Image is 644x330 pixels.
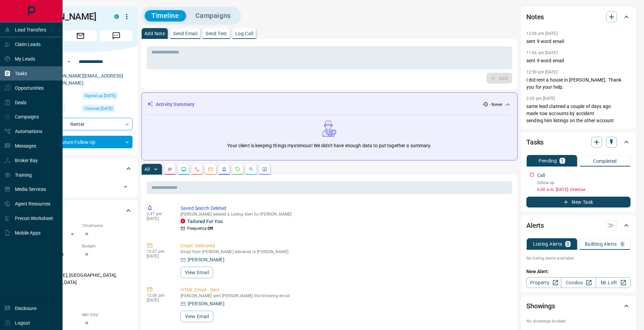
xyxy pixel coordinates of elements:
[64,30,97,41] span: Email
[181,249,509,254] p: Email from [PERSON_NAME] delivered to [PERSON_NAME]
[114,14,119,19] div: condos.ca
[28,136,133,148] div: Future Follow Up
[585,242,617,246] p: Building Alerts
[181,212,509,217] p: [PERSON_NAME] deleted a Listing Alert for [PERSON_NAME]
[147,293,170,298] p: 12:06 pm
[526,9,630,25] div: Notes
[82,105,133,114] div: Mon Dec 11 2023
[567,242,569,246] p: 0
[167,167,173,172] svg: Notes
[181,219,185,223] div: property.ca
[221,167,227,172] svg: Listing Alerts
[28,270,133,288] p: [PERSON_NAME], [GEOGRAPHIC_DATA], [GEOGRAPHIC_DATA]
[194,167,200,172] svg: Calls
[490,102,502,108] p: - Never
[181,311,213,322] button: View Email
[561,158,564,163] p: 1
[181,242,509,249] p: Email - Delivered
[82,312,133,318] p: Min Size:
[526,57,630,64] p: sent 9 word email
[82,92,133,102] div: Thu Dec 07 2023
[28,118,133,130] div: Renter
[121,182,130,192] button: Open
[28,11,104,22] h1: [PERSON_NAME]
[85,105,113,112] span: Claimed [DATE]
[181,267,213,278] button: View Email
[28,202,133,219] div: Criteria
[208,226,213,231] strong: Off
[28,160,133,177] div: Tags
[100,30,133,41] span: Message
[526,96,555,101] p: 2:05 pm [DATE]
[47,73,123,86] a: [PERSON_NAME][EMAIL_ADDRESS][DOMAIN_NAME]
[526,318,630,324] p: No showings booked
[227,142,431,149] p: Your client is keeping things mysterious! We didn't have enough data to put together a summary.
[526,70,557,74] p: 12:59 pm [DATE]
[526,137,544,148] h2: Tasks
[188,300,224,307] p: [PERSON_NAME]
[65,58,73,66] button: Open
[596,277,630,288] a: Mr.Loft
[147,98,512,111] div: Activity Summary- Never
[526,277,561,288] a: Property
[147,254,170,259] p: [DATE]
[181,205,509,212] p: Saved Search Deleted
[248,167,254,172] svg: Opportunities
[526,134,630,150] div: Tasks
[533,242,563,246] p: Listing Alerts
[526,255,630,261] p: No listing alerts available
[181,293,509,298] p: [PERSON_NAME] sent [PERSON_NAME] the following email
[144,167,150,172] p: All
[187,219,223,224] a: Tailored For You
[181,286,509,293] p: HTML Email - Sent
[262,167,267,172] svg: Agent Actions
[526,31,557,36] p: 12:06 pm [DATE]
[206,31,227,36] p: Send Text
[526,12,544,22] h2: Notes
[537,172,545,179] p: Call
[526,50,557,55] p: 11:06 am [DATE]
[526,220,544,231] h2: Alerts
[145,10,186,21] button: Timeline
[235,31,253,36] p: Log Call
[526,103,630,124] p: same lead claimed a couple of days ago made tow accounts by accident sending him listings on the ...
[188,256,224,263] p: [PERSON_NAME]
[147,249,170,254] p: 12:07 pm
[147,298,170,303] p: [DATE]
[173,31,197,36] p: Send Email
[526,76,630,91] p: I did rent a house in [PERSON_NAME]. Thank you for your help.
[539,158,557,163] p: Pending
[526,38,630,45] p: sent 9 word email
[156,101,194,108] p: Activity Summary
[28,291,133,298] p: Motivation:
[537,180,630,186] p: follow up
[28,264,133,270] p: Areas Searched:
[235,167,240,172] svg: Requests
[189,10,238,21] button: Campaigns
[147,212,170,216] p: 2:47 pm
[537,186,630,193] p: 6:00 a.m. [DATE] - Overdue
[147,216,170,221] p: [DATE]
[85,92,116,99] span: Signed up [DATE]
[181,167,186,172] svg: Lead Browsing Activity
[526,268,630,275] p: New Alert:
[526,197,630,207] button: New Task
[144,31,165,36] p: Add Note
[187,225,213,232] p: Frequency:
[593,159,617,163] p: Completed
[82,243,133,249] p: Budget:
[561,277,596,288] a: Condos
[526,217,630,234] div: Alerts
[526,301,555,311] h2: Showings
[621,242,624,246] p: 0
[208,167,213,172] svg: Emails
[82,223,133,229] p: Timeframe:
[526,298,630,314] div: Showings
